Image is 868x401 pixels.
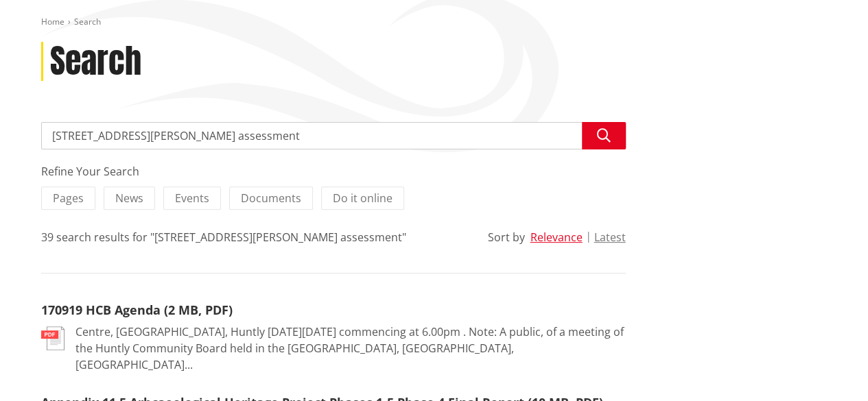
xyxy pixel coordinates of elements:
[75,324,626,373] p: Centre, [GEOGRAPHIC_DATA], Huntly [DATE][DATE] commencing at 6.00pm . Note: A public, of a meetin...
[41,302,233,318] a: 170919 HCB Agenda (2 MB, PDF)
[41,229,406,245] div: 39 search results for "[STREET_ADDRESS][PERSON_NAME] assessment"
[175,191,209,206] span: Events
[41,16,828,28] nav: breadcrumb
[41,163,626,180] div: Refine Your Search
[41,16,64,27] a: Home
[594,231,626,243] button: Latest
[488,229,525,245] div: Sort by
[241,191,301,206] span: Documents
[53,191,84,206] span: Pages
[41,326,64,350] img: document-pdf.svg
[115,191,143,206] span: News
[74,16,101,27] span: Search
[333,191,392,206] span: Do it online
[805,343,854,393] iframe: Messenger Launcher
[41,122,626,149] input: Search input
[50,42,141,82] h1: Search
[530,231,583,243] button: Relevance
